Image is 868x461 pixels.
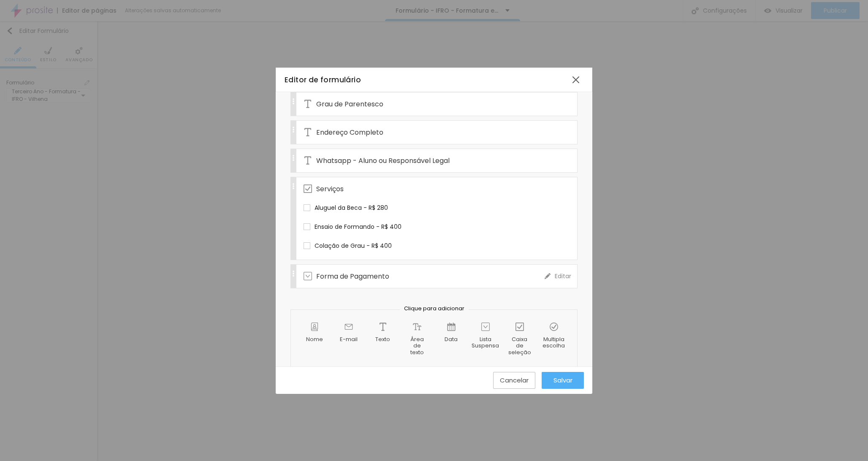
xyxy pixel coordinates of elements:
[553,377,572,384] span: Salvar
[344,323,353,331] img: Icone
[304,272,312,280] img: Icone
[316,184,344,194] span: Serviços
[542,372,584,389] button: Salvar
[304,222,443,231] div: Ensaio de Formando - R$ 400
[290,98,296,104] img: Icone
[316,99,383,109] span: Grau de Parentesco
[515,323,524,331] img: Icone
[304,128,312,136] img: Icone
[407,336,428,356] span: Área de texto
[508,336,531,356] span: Caixa de seleção
[472,336,499,349] span: Lista Suspensa
[500,377,529,384] div: Cancelar
[375,336,390,343] span: Texto
[555,272,571,281] span: Editar
[400,304,469,312] span: Clique para adicionar
[304,156,312,165] img: Icone
[447,323,456,331] img: Icone
[290,155,296,161] img: Icone
[545,273,551,279] img: Icone
[285,75,361,85] span: Editor de formulário
[316,127,383,138] span: Endereço Completo
[542,336,565,349] span: Multipla escolha
[304,184,312,193] img: Icone
[316,271,389,282] span: Forma de Pagamento
[316,155,450,166] span: Whatsapp - Aluno ou Responsável Legal
[310,323,319,331] img: Icone
[550,323,558,331] img: Icone
[290,271,296,277] img: Icone
[304,100,312,108] img: Icone
[481,323,490,331] img: Icone
[290,127,296,133] img: Icone
[306,336,323,343] span: Nome
[290,183,296,189] img: Icone
[304,203,443,212] div: Aluguel da Beca - R$ 280
[493,372,535,389] button: Cancelar
[304,241,443,250] div: Colação de Grau - R$ 400
[340,336,358,343] span: E-mail
[379,323,387,331] img: Icone
[413,323,421,331] img: Icone
[445,336,458,343] span: Data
